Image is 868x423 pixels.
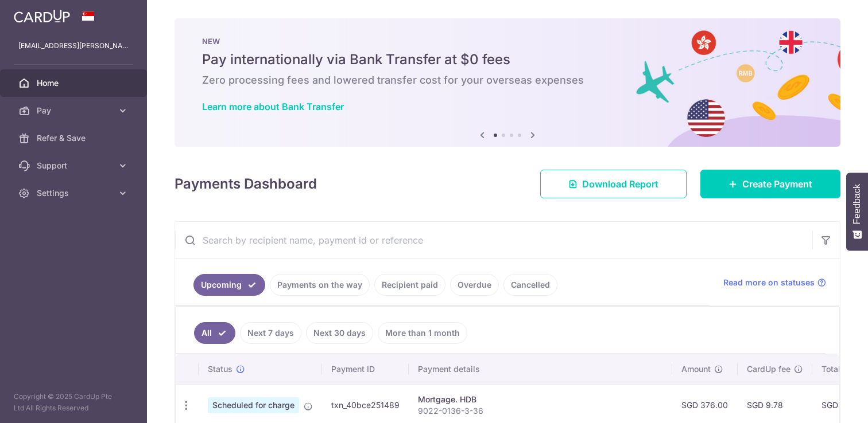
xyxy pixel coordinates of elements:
button: Feedback - Show survey [846,173,868,250]
span: Pay [37,105,113,116]
a: More than 1 month [378,322,467,344]
th: Payment details [409,354,672,384]
a: Create Payment [700,170,840,198]
span: Read more on statuses [723,277,815,288]
span: Download Report [582,177,658,191]
span: CardUp fee [747,363,790,375]
span: Settings [37,187,113,199]
span: Create Payment [742,177,812,191]
span: Feedback [852,184,862,224]
span: Support [37,160,113,171]
span: Scheduled for charge [208,397,299,413]
h6: Zero processing fees and lowered transfer cost for your overseas expenses [202,73,813,87]
input: Search by recipient name, payment id or reference [175,222,812,258]
a: Next 7 days [240,322,301,344]
a: Read more on statuses [723,277,826,288]
h4: Payments Dashboard [175,174,317,194]
span: Amount [681,363,711,375]
a: Cancelled [503,274,557,296]
span: Refer & Save [37,132,113,144]
a: Download Report [540,170,687,198]
a: Overdue [450,274,499,296]
h5: Pay internationally via Bank Transfer at $0 fees [202,50,813,69]
p: 9022-0136-3-36 [418,405,663,417]
a: Payments on the way [270,274,370,296]
a: Recipient paid [374,274,445,296]
iframe: Opens a widget where you can find more information [794,389,857,417]
a: Learn more about Bank Transfer [202,101,344,112]
div: Mortgage. HDB [418,394,663,405]
span: Total amt. [821,363,859,375]
a: Next 30 days [306,322,373,344]
img: Bank transfer banner [175,18,840,147]
a: All [194,322,235,344]
p: NEW [202,37,813,46]
span: Home [37,77,113,89]
p: [EMAIL_ADDRESS][PERSON_NAME][DOMAIN_NAME] [18,40,129,52]
span: Status [208,363,232,375]
a: Upcoming [193,274,265,296]
th: Payment ID [322,354,409,384]
img: CardUp [14,9,70,23]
